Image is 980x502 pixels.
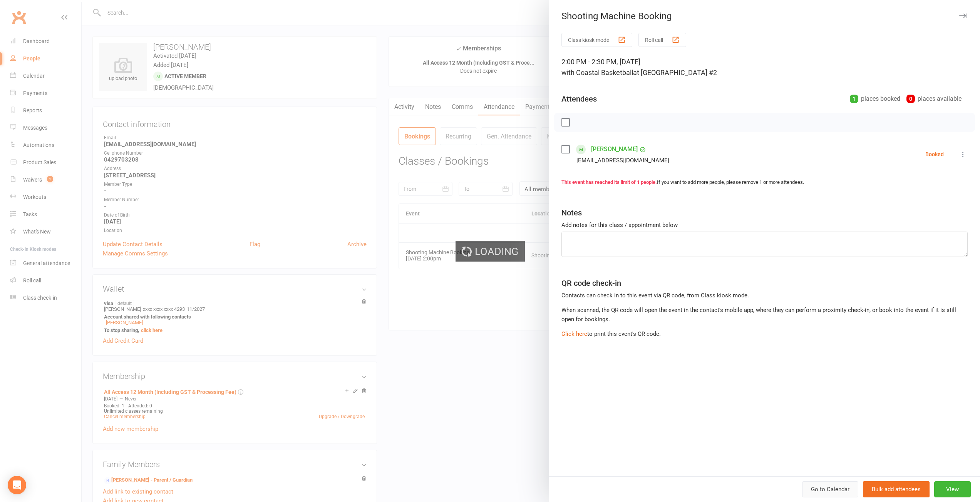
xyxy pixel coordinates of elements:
div: 1 [850,95,858,103]
div: to print this event's QR code. [561,291,968,339]
div: QR code check-in [561,278,621,289]
span: at [GEOGRAPHIC_DATA] #2 [633,68,717,77]
a: Go to Calendar [802,481,858,497]
button: Roll call [638,33,686,47]
div: When scanned, the QR code will open the event in the contact's mobile app, where they can perform... [561,305,968,324]
button: Bulk add attendees [863,481,930,497]
div: Shooting Machine Booking [549,11,980,22]
strong: This event has reached its limit of 1 people. [561,179,657,185]
button: Class kiosk mode [561,33,632,47]
a: Click here [561,330,587,337]
div: Add notes for this class / appointment below [561,220,968,230]
a: [PERSON_NAME] [591,143,638,155]
div: If you want to add more people, please remove 1 or more attendees. [561,178,968,187]
div: Open Intercom Messenger [8,476,26,494]
div: 0 [906,95,915,103]
button: View [934,481,971,497]
div: Attendees [561,93,597,104]
div: places booked [850,93,900,104]
div: Booked [925,152,944,157]
div: Notes [561,207,582,218]
div: places available [906,93,962,104]
span: with Coastal Basketball [561,68,633,77]
div: [EMAIL_ADDRESS][DOMAIN_NAME] [576,155,669,165]
div: 2:00 PM - 2:30 PM, [DATE] [561,57,968,78]
div: Contacts can check in to this event via QR code, from Class kiosk mode. [561,291,968,300]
